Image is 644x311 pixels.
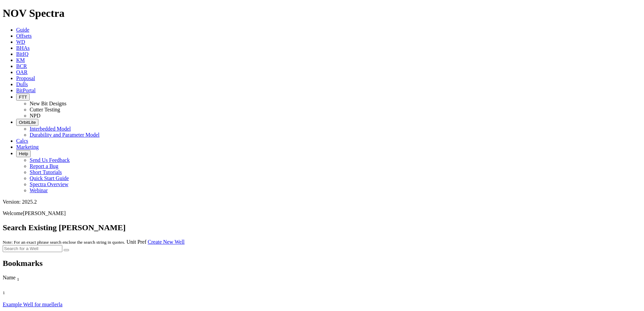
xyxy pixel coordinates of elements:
a: BHAs [16,45,30,51]
a: Offsets [16,33,32,39]
span: Sort None [3,288,5,294]
h2: Search Existing [PERSON_NAME] [3,223,641,232]
a: BitIQ [16,51,28,57]
span: Name [3,275,15,280]
button: Help [16,150,31,157]
span: OrbitLite [19,120,36,125]
div: Column Menu [3,296,36,302]
div: Name Sort None [3,275,596,282]
a: Interbedded Model [30,126,71,132]
a: Quick Start Guide [30,175,69,181]
a: NPD [30,113,40,118]
a: Proposal [16,75,35,81]
a: New Bit Designs [30,101,66,106]
input: Search for a Well [3,245,62,252]
button: OrbitLite [16,119,38,126]
div: Sort None [3,275,596,288]
a: Create New Well [148,239,185,245]
h1: NOV Spectra [3,7,641,20]
a: Example Well for muellerla [3,302,62,307]
a: BitPortal [16,88,36,93]
a: OAR [16,69,28,75]
a: Durability and Parameter Model [30,132,100,138]
a: Calcs [16,138,28,144]
div: Column Menu [3,282,596,288]
a: BCR [16,63,27,69]
a: Marketing [16,144,39,150]
a: Spectra Overview [30,181,68,187]
button: FTT [16,94,30,101]
sub: 1 [3,290,5,295]
small: Note: For an exact phrase search enclose the search string in quotes. [3,240,125,245]
div: Sort None [3,288,36,302]
a: Report a Bug [30,163,58,169]
span: [PERSON_NAME] [23,210,66,216]
div: Version: 2025.2 [3,199,641,205]
sub: 1 [17,277,19,282]
h2: Bookmarks [3,259,641,268]
a: Webinar [30,187,48,193]
a: Dulls [16,81,28,87]
a: KM [16,57,25,63]
a: Cutter Testing [30,107,60,112]
span: Sort None [17,275,19,280]
span: FTT [19,95,27,100]
a: Unit Pref [126,239,146,245]
a: Send Us Feedback [30,157,70,163]
a: Short Tutorials [30,169,62,175]
a: WD [16,39,25,45]
span: Help [19,151,28,156]
a: Guide [16,27,29,33]
p: Welcome [3,210,641,216]
div: Sort None [3,288,36,296]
